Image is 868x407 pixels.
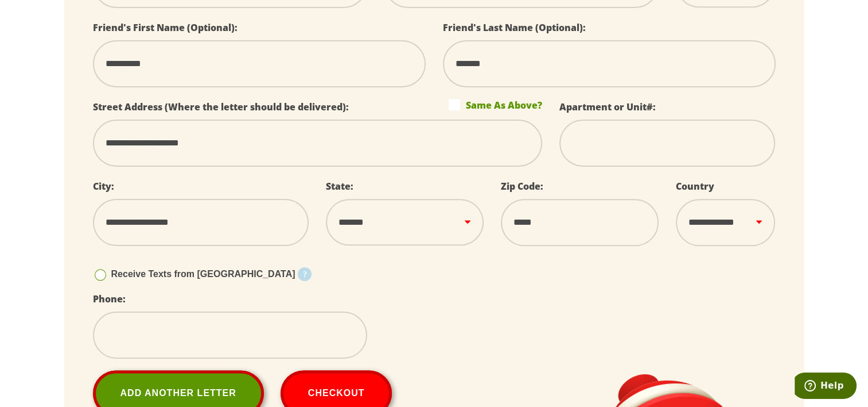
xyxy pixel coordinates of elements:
[443,21,586,34] label: Friend's Last Name (Optional):
[326,180,353,193] label: State:
[93,21,238,34] label: Friend's First Name (Optional):
[676,180,714,193] label: Country
[111,269,295,279] span: Receive Texts from [GEOGRAPHIC_DATA]
[795,373,857,401] iframe: Opens a widget where you can find more information
[559,101,656,113] label: Apartment or Unit#:
[449,99,542,110] label: Same As Above?
[93,293,126,305] label: Phone:
[93,101,349,113] label: Street Address (Where the letter should be delivered):
[501,180,543,193] label: Zip Code:
[93,180,114,193] label: City:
